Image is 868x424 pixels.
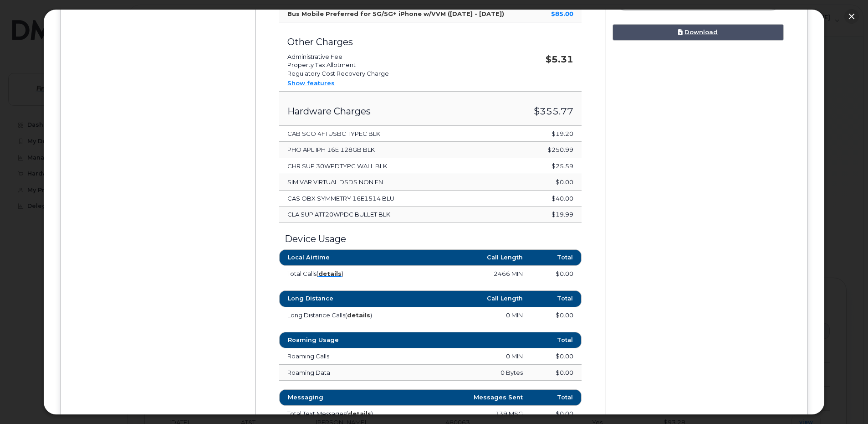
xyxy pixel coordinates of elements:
[279,406,405,422] td: Total Text Messages
[405,389,531,406] th: Messages Sent
[279,348,405,365] td: Roaming Calls
[828,384,861,417] iframe: Messenger Launcher
[405,365,531,381] td: 0 Bytes
[346,410,373,417] span: ( )
[405,307,531,324] td: 0 MIN
[279,365,405,381] td: Roaming Data
[348,410,371,417] a: details
[405,406,531,422] td: 139 MSG
[531,365,582,381] td: $0.00
[531,389,582,406] th: Total
[405,348,531,365] td: 0 MIN
[279,389,405,406] th: Messaging
[531,348,582,365] td: $0.00
[279,307,405,324] td: Long Distance Calls
[279,332,405,348] th: Roaming Usage
[531,406,582,422] td: $0.00
[531,332,582,348] th: Total
[531,307,582,324] td: $0.00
